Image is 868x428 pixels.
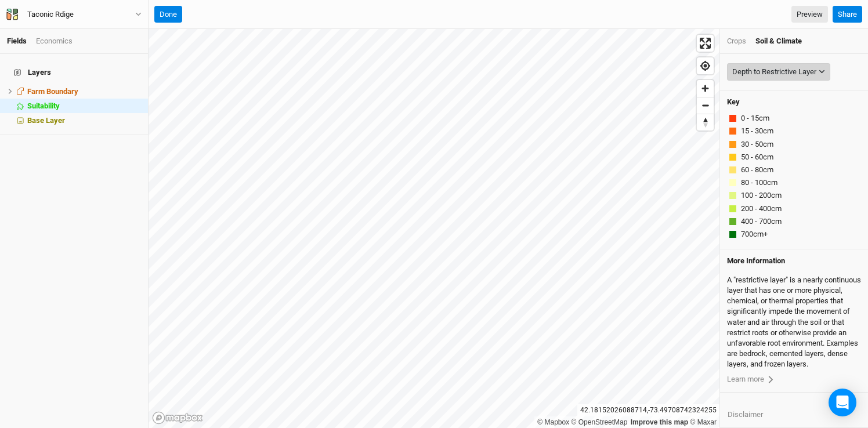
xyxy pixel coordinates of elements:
span: 80 - 100cm [741,177,777,188]
span: 30 - 50cm [741,139,773,150]
div: Soil & Climate [755,36,802,46]
span: Base Layer [27,116,65,125]
div: Taconic Rdige [27,9,74,20]
button: Done [154,6,182,23]
span: Reset bearing to north [697,114,714,130]
div: Farm Boundary [27,87,141,96]
span: 100 - 200cm [741,190,782,201]
span: 700cm+ [741,229,768,240]
h4: Key [727,97,740,107]
h4: More Information [727,256,861,266]
button: Zoom out [697,97,714,114]
canvas: Map [149,29,719,428]
h4: Layers [7,61,141,84]
div: Economics [36,36,73,46]
button: Depth to Restrictive Layer [727,63,830,81]
a: OpenStreetMap [572,418,628,426]
button: Share [833,6,862,23]
a: Maxar [690,418,717,426]
button: Reset bearing to north [697,114,714,130]
button: Disclaimer [727,408,764,421]
button: Zoom in [697,80,714,97]
span: 50 - 60cm [741,152,773,162]
span: 400 - 700cm [741,216,782,227]
a: Improve this map [631,418,688,426]
div: Open Intercom Messenger [829,389,856,416]
span: 15 - 30cm [741,126,773,136]
div: Crops [727,36,746,46]
button: Taconic Rdige [6,8,142,21]
span: 200 - 400cm [741,204,782,214]
a: Preview [791,6,828,23]
button: Enter fullscreen [697,35,714,52]
button: Find my location [697,57,714,74]
span: Suitability [27,101,60,110]
div: Suitability [27,101,141,111]
span: 60 - 80cm [741,165,773,175]
a: Mapbox [537,418,569,426]
div: A "restrictive layer" is a nearly continuous layer that has one or more physical, chemical, or th... [727,270,861,375]
a: Learn more [727,374,861,385]
a: Fields [7,37,27,45]
div: Base Layer [27,116,141,125]
span: Farm Boundary [27,87,78,96]
div: Depth to Restrictive Layer [732,66,816,78]
div: 42.18152026088714 , -73.49708742324255 [577,404,719,416]
span: 0 - 15cm [741,113,769,124]
a: Mapbox logo [152,411,203,425]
